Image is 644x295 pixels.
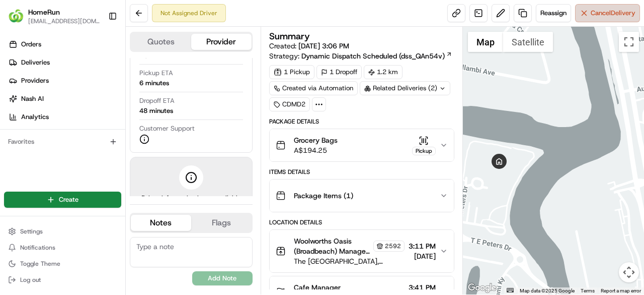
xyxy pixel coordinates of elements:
[601,288,641,293] a: Report a map error
[21,58,50,67] span: Deliveries
[20,276,41,284] span: Log out
[269,218,454,226] div: Location Details
[412,136,436,155] button: Pickup
[139,106,173,115] div: 48 minutes
[270,230,454,272] button: Woolworths Oasis (Broadbeach) Manager Manager2592The [GEOGRAPHIC_DATA], [STREET_ADDRESS]3:11 PM[D...
[21,94,44,103] span: Nash AI
[131,215,191,231] button: Notes
[131,34,191,50] button: Quotes
[4,109,125,125] a: Analytics
[409,282,436,292] span: 3:41 PM
[468,32,503,52] button: Show street map
[8,8,24,24] img: HomeRun
[507,288,514,292] button: Keyboard shortcuts
[4,224,121,239] button: Settings
[269,81,358,95] a: Created via Automation
[4,273,121,287] button: Log out
[270,129,454,161] button: Grocery BagsA$194.25Pickup
[581,288,595,293] a: Terms (opens in new tab)
[4,73,125,89] a: Providers
[20,227,43,235] span: Settings
[412,147,436,155] div: Pickup
[409,251,436,261] span: [DATE]
[21,76,49,85] span: Providers
[520,288,575,293] span: Map data ©2025 Google
[294,236,371,256] span: Woolworths Oasis (Broadbeach) Manager Manager
[294,145,338,155] span: A$194.25
[294,191,353,201] span: Package Items ( 1 )
[540,9,567,18] span: Reassign
[28,7,60,17] button: HomeRun
[270,180,454,212] button: Package Items (1)
[138,194,244,212] span: Driver information is not available yet.
[191,34,252,50] button: Provider
[298,41,349,50] span: [DATE] 3:06 PM
[21,40,41,49] span: Orders
[465,281,499,294] img: Google
[4,91,125,107] a: Nash AI
[409,241,436,251] span: 3:11 PM
[575,4,640,22] button: CancelDelivery
[4,192,121,208] button: Create
[269,65,314,79] div: 1 Pickup
[139,79,169,88] div: 6 minutes
[4,134,121,150] div: Favorites
[21,112,49,122] span: Analytics
[619,262,639,282] button: Map camera controls
[28,17,100,25] button: [EMAIL_ADDRESS][DOMAIN_NAME]
[619,32,639,52] button: Toggle fullscreen view
[20,244,55,252] span: Notifications
[294,282,341,292] span: Cafe Manager
[269,32,310,41] h3: Summary
[4,54,125,71] a: Deliveries
[269,97,310,111] div: CDMD2
[269,41,349,51] span: Created:
[536,4,571,22] button: Reassign
[503,32,553,52] button: Show satellite imagery
[301,51,445,61] span: Dynamic Dispatch Scheduled (dss_QAn54v)
[20,260,60,268] span: Toggle Theme
[139,124,195,133] span: Customer Support
[465,281,499,294] a: Open this area in Google Maps (opens a new window)
[360,81,450,95] div: Related Deliveries (2)
[294,256,405,266] span: The [GEOGRAPHIC_DATA], [STREET_ADDRESS]
[316,65,362,79] div: 1 Dropoff
[301,51,452,61] a: Dynamic Dispatch Scheduled (dss_QAn54v)
[364,65,403,79] div: 1.2 km
[59,195,78,204] span: Create
[4,36,125,52] a: Orders
[4,257,121,271] button: Toggle Theme
[191,215,252,231] button: Flags
[385,242,401,250] span: 2592
[269,168,454,176] div: Items Details
[269,51,452,61] div: Strategy:
[139,69,173,78] span: Pickup ETA
[4,241,121,255] button: Notifications
[269,117,454,126] div: Package Details
[139,96,175,105] span: Dropoff ETA
[591,9,635,18] span: Cancel Delivery
[4,4,104,28] button: HomeRunHomeRun[EMAIL_ADDRESS][DOMAIN_NAME]
[294,135,338,145] span: Grocery Bags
